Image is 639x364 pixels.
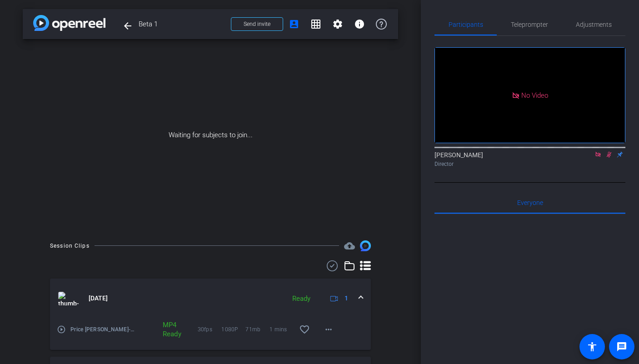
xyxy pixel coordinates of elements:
[332,19,343,30] mat-icon: settings
[344,240,355,251] span: Destinations for your clips
[245,325,270,334] span: 71mb
[434,150,625,168] div: [PERSON_NAME]
[58,292,79,305] img: thumb-nail
[33,15,105,31] img: app-logo
[244,20,270,28] span: Send invite
[310,19,321,30] mat-icon: grid_on
[354,19,365,30] mat-icon: info
[449,21,483,28] span: Participants
[57,325,66,334] mat-icon: play_circle_outline
[50,319,371,350] div: thumb-nail[DATE]Ready1
[288,294,315,304] div: Ready
[434,160,625,168] div: Director
[323,324,334,335] mat-icon: more_horiz
[360,240,371,251] img: Session clips
[616,341,627,352] mat-icon: message
[511,21,548,28] span: Teleprompter
[231,17,283,31] button: Send invite
[50,241,90,250] div: Session Clips
[23,39,398,231] div: Waiting for subjects to join...
[70,325,137,334] span: Price [PERSON_NAME]-Beta 1-[PERSON_NAME] TA3-2025-09-10-07-43-21-676-0
[270,325,294,334] span: 1 mins
[521,91,548,99] span: No Video
[158,320,176,339] div: MP4 Ready
[517,199,543,206] span: Everyone
[344,294,348,303] span: 1
[50,279,371,319] mat-expansion-panel-header: thumb-nail[DATE]Ready1
[344,240,355,251] mat-icon: cloud_upload
[221,325,245,334] span: 1080P
[587,341,598,352] mat-icon: accessibility
[89,294,108,303] span: [DATE]
[576,21,612,28] span: Adjustments
[289,19,300,30] mat-icon: account_box
[139,15,225,33] span: Beta 1
[198,325,222,334] span: 30fps
[299,324,310,335] mat-icon: favorite_border
[122,20,133,31] mat-icon: arrow_back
